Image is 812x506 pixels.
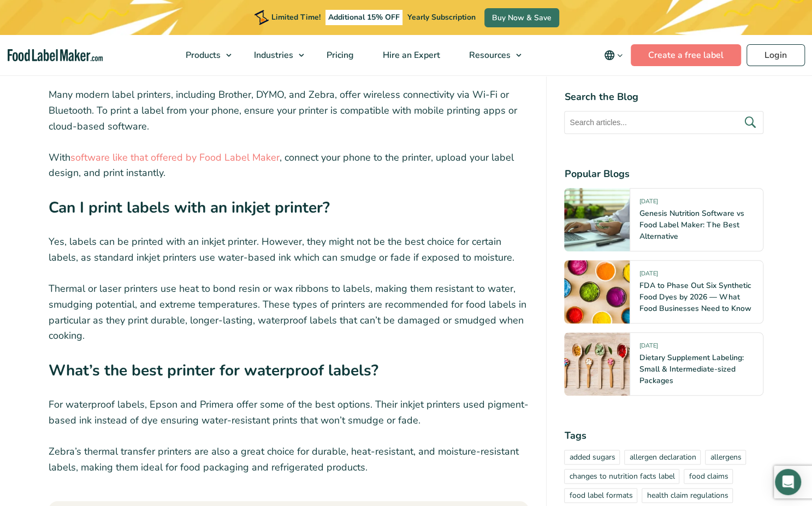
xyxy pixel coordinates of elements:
span: [DATE] [639,197,657,210]
input: Search articles... [564,111,763,134]
a: Dietary Supplement Labeling: Small & Intermediate-sized Packages [639,352,743,386]
h4: Tags [564,428,763,443]
span: [DATE] [639,269,657,282]
a: Hire an Expert [369,35,452,75]
p: With , connect your phone to the printer, upload your label design, and print instantly. [49,150,529,181]
p: Zebra’s thermal transfer printers are also a great choice for durable, heat-resistant, and moistu... [49,444,529,475]
span: Yearly Subscription [407,12,476,22]
h4: Search the Blog [564,90,763,104]
p: Many modern label printers, including Brother, DYMO, and Zebra, offer wireless connectivity via W... [49,87,529,134]
a: Industries [240,35,310,75]
p: For waterproof labels, Epson and Primera offer some of the best options. Their inkjet printers us... [49,397,529,428]
span: Pricing [323,49,355,61]
span: Products [182,49,222,61]
span: Limited Time! [271,12,321,22]
h3: Can I print labels with an inkjet printer? [49,196,529,225]
div: Open Intercom Messenger [775,469,801,495]
p: Thermal or laser printers use heat to bond resin or wax ribbons to labels, making them resistant ... [49,281,529,344]
a: Resources [455,35,527,75]
a: health claim regulations [642,488,733,503]
span: Additional 15% OFF [325,10,402,25]
h3: What’s the best printer for waterproof labels? [49,359,529,388]
a: food claims [684,469,733,484]
a: changes to nutrition facts label [564,469,679,484]
a: Login [746,44,805,66]
a: Buy Now & Save [484,8,559,27]
a: Pricing [312,35,366,75]
h4: Popular Blogs [564,167,763,181]
a: Genesis Nutrition Software vs Food Label Maker: The Best Alternative [639,208,744,242]
span: [DATE] [639,342,657,354]
a: FDA to Phase Out Six Synthetic Food Dyes by 2026 — What Food Businesses Need to Know [639,280,751,314]
a: allergens [705,450,746,464]
a: Create a free label [631,44,741,66]
span: Industries [251,49,294,61]
a: allergen declaration [624,450,701,464]
span: Hire an Expert [380,49,441,61]
a: added sugars [564,450,620,464]
a: food label formats [564,488,637,503]
a: software like that offered by Food Label Maker [70,151,280,164]
span: Resources [466,49,512,61]
p: Yes, labels can be printed with an inkjet printer. However, they might not be the best choice for... [49,234,529,266]
a: Products [171,35,237,75]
